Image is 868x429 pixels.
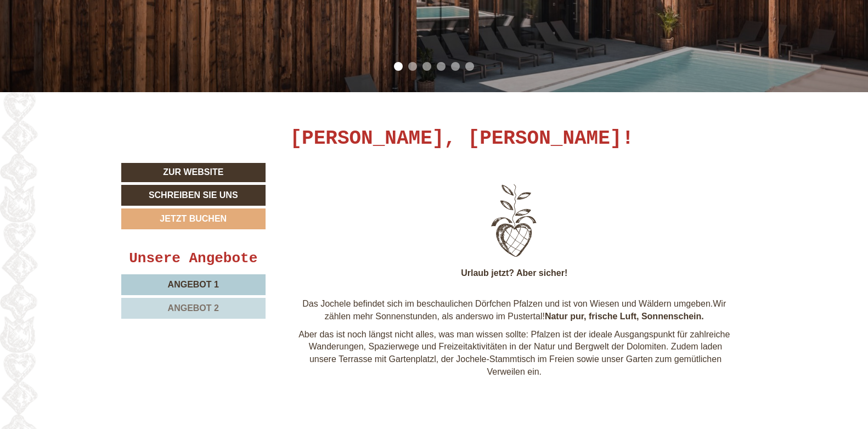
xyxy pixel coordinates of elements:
[121,185,266,206] a: Schreiben Sie uns
[16,31,176,40] div: Hotel Gasthof Jochele
[168,280,219,289] span: Angebot 1
[298,329,731,379] p: Aber das ist noch längst nicht alles, was man wissen sollte: Pfalzen ist der ideale Ausgangspunkt...
[360,287,431,308] button: Senden
[121,249,266,269] div: Unsere Angebote
[350,179,679,262] img: image
[121,163,266,182] a: Zur Website
[121,208,266,229] a: Jetzt buchen
[461,268,567,278] strong: Urlaub jetzt? Aber sicher!
[8,29,181,63] div: Guten Tag, wie können wir Ihnen helfen?
[168,303,219,313] span: Angebot 2
[290,128,634,150] h1: [PERSON_NAME], [PERSON_NAME]!
[195,8,236,27] div: [DATE]
[545,312,704,321] strong: Natur pur, frische Luft, Sonnenschein.
[298,298,731,323] p: Das Jochele befindet sich im beschaulichen Dörfchen Pfalzen und ist von Wiesen und Wäldern umgebe...
[16,53,176,60] small: 07:18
